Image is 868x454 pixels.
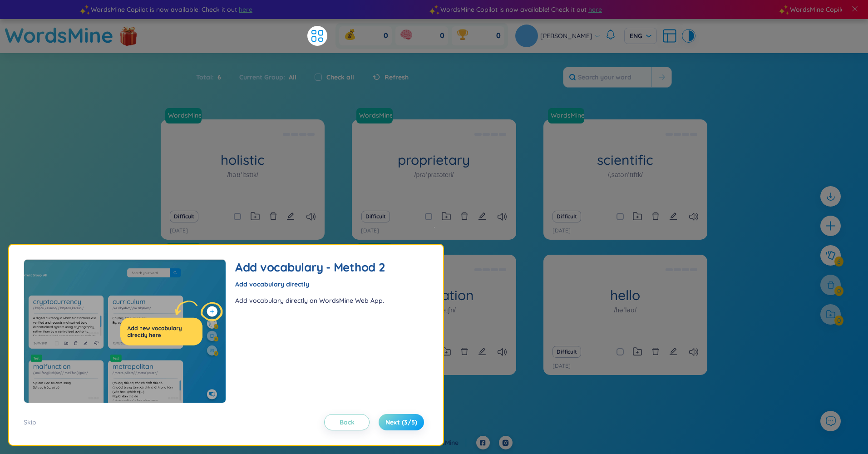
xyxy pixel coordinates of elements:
[170,227,188,235] p: [DATE]
[285,73,296,81] span: All
[196,68,230,87] div: Total :
[651,347,660,355] span: delete
[651,210,660,223] button: delete
[669,210,677,223] button: edit
[669,345,677,358] button: edit
[515,25,538,47] img: avatar
[235,259,419,276] h2: Add vocabulary - Method 2
[496,31,501,41] span: 0
[651,345,660,358] button: delete
[563,67,651,87] input: Search your word
[340,418,355,427] span: Back
[361,227,379,235] p: [DATE]
[385,418,417,427] span: Next (3/5)
[235,279,419,289] div: Add vocabulary directly
[425,439,466,447] a: WordsMine
[385,72,409,82] span: Refresh
[384,31,388,41] span: 0
[460,347,469,355] span: delete
[478,212,486,220] span: edit
[630,31,651,40] span: ENG
[608,170,643,180] h1: /ˌsaɪənˈtɪfɪk/
[669,347,677,355] span: edit
[552,346,581,358] button: Difficult
[356,243,396,259] a: WordsMine
[164,111,202,120] a: WordsMine
[269,212,277,220] span: delete
[165,108,205,123] a: WordsMine
[515,25,540,47] a: avatar
[548,108,588,123] a: WordsMine
[552,362,571,370] p: [DATE]
[543,287,707,303] h1: hello
[361,211,390,222] button: Difficult
[414,170,454,180] h1: /prəˈpraɪəteri/
[233,5,247,15] span: here
[79,5,429,15] div: WordsMine Copilot is now available! Check it out
[227,170,258,180] h1: /həʊˈlɪstɪk/
[583,5,597,15] span: here
[440,31,444,41] span: 0
[24,417,36,427] div: Skip
[119,23,138,50] img: flashSalesIcon.a7f4f837.png
[324,414,370,430] button: Back
[478,345,486,358] button: edit
[230,68,306,87] div: Current Group :
[326,72,354,82] label: Check all
[5,19,113,51] a: WordsMine
[543,152,707,168] h1: scientific
[214,72,221,82] span: 6
[356,108,396,123] a: WordsMine
[286,212,295,220] span: edit
[165,243,205,259] a: WordsMine
[460,345,469,358] button: delete
[269,210,277,223] button: delete
[460,210,469,223] button: delete
[170,211,198,222] button: Difficult
[651,212,660,220] span: delete
[355,111,394,120] a: WordsMine
[352,152,516,168] h1: proprietary
[825,220,836,232] span: plus
[429,5,778,15] div: WordsMine Copilot is now available! Check it out
[161,152,325,168] h1: holistic
[540,31,592,41] span: [PERSON_NAME]
[235,296,419,306] div: Add vocabulary directly on WordsMine Web App.
[669,212,677,220] span: edit
[379,414,424,430] button: Next (3/5)
[460,212,469,220] span: delete
[614,305,636,315] h1: /həˈləʊ/
[547,111,585,120] a: WordsMine
[478,210,486,223] button: edit
[478,347,486,355] span: edit
[412,305,456,315] h1: /ˌɡeɪmɪfɪˈkeɪʃn/
[286,210,295,223] button: edit
[552,227,571,235] p: [DATE]
[552,211,581,222] button: Difficult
